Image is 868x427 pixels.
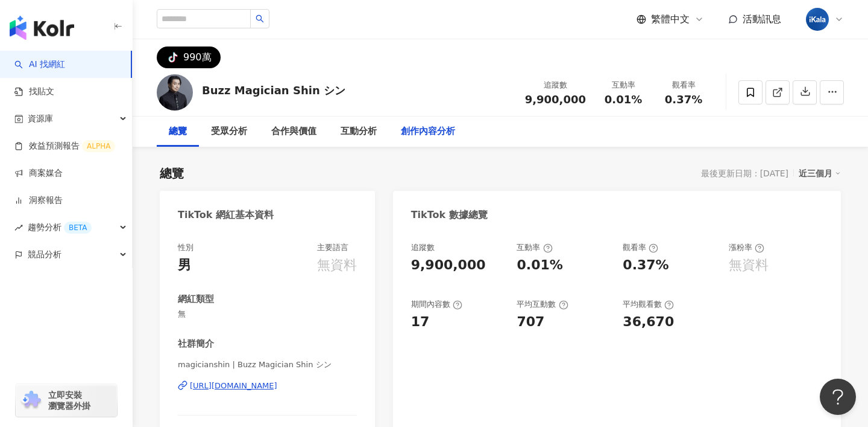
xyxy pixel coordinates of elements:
[729,256,769,275] div: 無資料
[10,16,74,40] img: logo
[271,124,316,139] div: 合作與價值
[178,208,274,222] div: TikTok 網紅基本資料
[14,140,115,152] a: 效益預測報告ALPHA
[178,359,357,370] span: magicianshin | Buzz Magician Shin シン
[605,94,642,106] span: 0.01%
[623,299,674,310] div: 平均觀看數
[729,242,764,253] div: 漲粉率
[183,49,212,66] div: 990萬
[411,299,462,310] div: 期間內容數
[623,313,674,332] div: 36,670
[157,47,221,68] button: 990萬
[341,124,377,139] div: 互動分析
[256,14,264,23] span: search
[623,256,668,275] div: 0.37%
[178,256,191,275] div: 男
[317,256,357,275] div: 無資料
[178,309,357,319] span: 無
[623,242,658,253] div: 觀看率
[665,94,702,106] span: 0.37%
[517,313,544,332] div: 707
[743,13,781,25] span: 活動訊息
[411,242,435,253] div: 追蹤數
[411,256,486,275] div: 9,900,000
[19,391,43,410] img: chrome extension
[14,223,23,232] span: rise
[169,124,187,139] div: 總覽
[160,165,184,182] div: 總覽
[14,59,65,71] a: searchAI 找網紅
[178,338,214,350] div: 社群簡介
[517,242,552,253] div: 互動率
[14,167,63,179] a: 商案媒合
[525,79,586,91] div: 追蹤數
[525,93,586,106] span: 9,900,000
[28,105,53,132] span: 資源庫
[806,8,829,31] img: cropped-ikala-app-icon-2.png
[600,79,646,91] div: 互動率
[820,379,856,415] iframe: Help Scout Beacon - Open
[64,222,92,234] div: BETA
[701,169,788,178] div: 最後更新日期：[DATE]
[28,214,92,241] span: 趨勢分析
[14,86,54,98] a: 找貼文
[48,390,90,411] span: 立即安裝 瀏覽器外掛
[190,380,277,391] div: [URL][DOMAIN_NAME]
[157,74,193,111] img: KOL Avatar
[211,124,247,139] div: 受眾分析
[178,242,193,253] div: 性別
[517,299,568,310] div: 平均互動數
[28,241,61,268] span: 競品分析
[411,313,430,332] div: 17
[411,208,488,222] div: TikTok 數據總覽
[401,124,455,139] div: 創作內容分析
[661,79,706,91] div: 觀看率
[14,194,63,207] a: 洞察報告
[202,83,345,98] div: Buzz Magician Shin シン
[799,165,841,181] div: 近三個月
[178,380,357,391] a: [URL][DOMAIN_NAME]
[651,13,690,26] span: 繁體中文
[517,256,562,275] div: 0.01%
[178,293,214,306] div: 網紅類型
[317,242,348,253] div: 主要語言
[16,384,117,417] a: chrome extension立即安裝 瀏覽器外掛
